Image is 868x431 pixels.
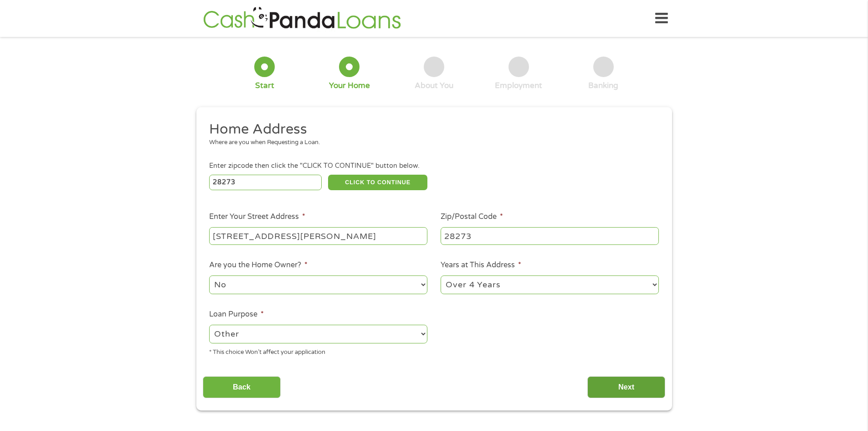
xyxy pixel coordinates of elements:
[255,81,274,91] div: Start
[209,161,658,171] div: Enter zipcode then click the "CLICK TO CONTINUE" button below.
[495,81,542,91] div: Employment
[329,81,370,91] div: Your Home
[203,376,281,399] input: Back
[209,212,305,222] label: Enter Your Street Address
[209,260,308,270] label: Are you the Home Owner?
[209,227,427,244] input: 1 Main Street
[209,138,652,147] div: Where are you when Requesting a Loan.
[209,310,264,319] label: Loan Purpose
[441,212,503,222] label: Zip/Postal Code
[209,175,322,190] input: Enter Zipcode (e.g 01510)
[415,81,453,91] div: About You
[200,5,404,31] img: GetLoanNow Logo
[209,345,427,357] div: * This choice Won’t affect your application
[588,81,618,91] div: Banking
[328,175,427,190] button: CLICK TO CONTINUE
[587,376,665,399] input: Next
[441,260,521,270] label: Years at This Address
[209,120,652,139] h2: Home Address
